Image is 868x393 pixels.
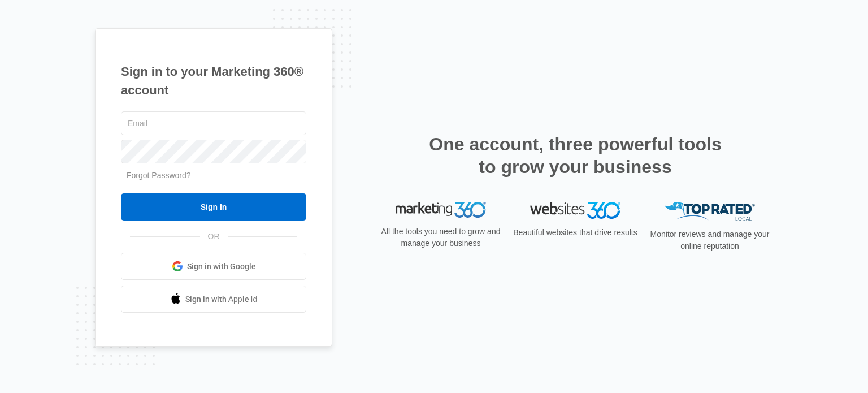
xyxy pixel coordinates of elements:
h2: One account, three powerful tools to grow your business [426,133,725,178]
h1: Sign in to your Marketing 360® account [121,62,306,100]
input: Email [121,111,306,135]
input: Sign In [121,193,306,221]
p: All the tools you need to grow and manage your business [377,226,504,249]
a: Forgot Password? [127,171,191,180]
img: Websites 360 [530,202,620,218]
span: Sign in with Google [187,261,256,273]
p: Monitor reviews and manage your online reputation [646,228,773,252]
img: Top Rated Local [665,202,755,221]
span: Sign in with Apple Id [185,293,258,305]
a: Sign in with Apple Id [121,286,306,313]
span: OR [200,231,228,243]
img: Marketing 360 [396,202,486,218]
p: Beautiful websites that drive results [512,227,639,239]
a: Sign in with Google [121,253,306,280]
